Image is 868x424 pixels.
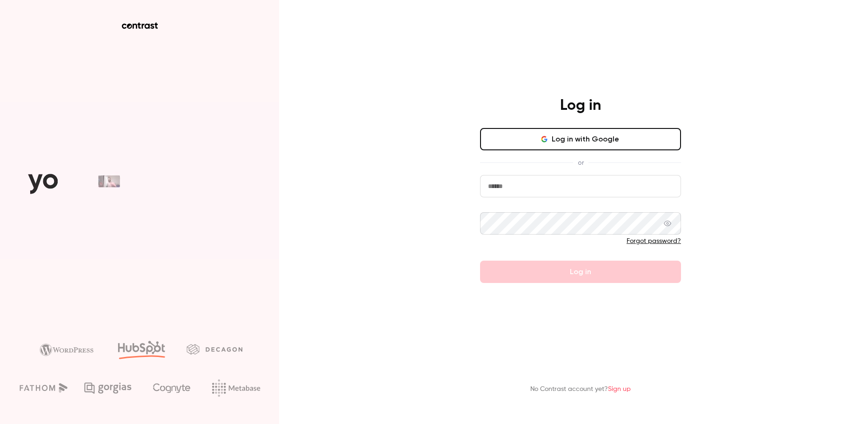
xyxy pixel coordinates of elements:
img: decagon [187,344,242,354]
a: Sign up [608,386,631,392]
span: or [573,158,588,168]
p: No Contrast account yet? [530,384,631,394]
h4: Log in [560,96,601,115]
a: Forgot password? [627,238,681,244]
button: Log in with Google [480,128,681,150]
